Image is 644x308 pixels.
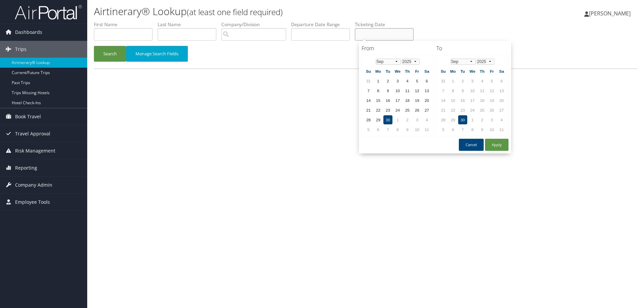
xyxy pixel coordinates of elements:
[458,106,467,115] td: 23
[364,125,373,134] td: 5
[448,67,458,76] th: Mo
[413,115,422,124] td: 3
[584,3,637,23] a: [PERSON_NAME]
[94,46,126,62] button: Search
[422,67,431,76] th: Sa
[478,76,487,85] td: 4
[478,115,487,124] td: 2
[364,96,373,105] td: 14
[422,106,431,115] td: 27
[485,139,508,151] button: Apply
[355,21,419,28] label: Ticketing Date
[487,96,496,105] td: 19
[422,76,431,85] td: 6
[439,125,448,134] td: 5
[448,125,458,134] td: 6
[187,6,283,17] small: (at least one field required)
[403,115,412,124] td: 2
[15,24,42,41] span: Dashboards
[468,67,477,76] th: We
[291,21,355,28] label: Departure Date Range
[497,115,506,124] td: 4
[439,86,448,95] td: 7
[487,106,496,115] td: 26
[478,125,487,134] td: 9
[158,21,221,28] label: Last Name
[413,76,422,85] td: 5
[497,125,506,134] td: 11
[468,96,477,105] td: 17
[497,76,506,85] td: 6
[364,115,373,124] td: 28
[448,115,458,124] td: 29
[15,125,50,142] span: Travel Approval
[15,4,82,20] img: airportal-logo.png
[497,86,506,95] td: 13
[458,67,467,76] th: Tu
[478,86,487,95] td: 11
[422,115,431,124] td: 4
[487,67,496,76] th: Fr
[468,76,477,85] td: 3
[393,86,402,95] td: 10
[383,86,392,95] td: 9
[487,76,496,85] td: 5
[393,115,402,124] td: 1
[393,96,402,105] td: 17
[221,21,291,28] label: Company/Division
[403,67,412,76] th: Th
[439,106,448,115] td: 21
[448,86,458,95] td: 8
[478,67,487,76] th: Th
[393,67,402,76] th: We
[439,96,448,105] td: 14
[422,86,431,95] td: 13
[15,177,52,193] span: Company Admin
[458,125,467,134] td: 7
[448,96,458,105] td: 15
[487,86,496,95] td: 12
[383,96,392,105] td: 16
[15,142,55,159] span: Risk Management
[413,67,422,76] th: Fr
[362,45,434,52] h4: From
[458,115,467,124] td: 30
[15,108,41,125] span: Book Travel
[15,41,26,58] span: Trips
[413,106,422,115] td: 26
[497,67,506,76] th: Sa
[478,96,487,105] td: 18
[468,106,477,115] td: 24
[487,115,496,124] td: 3
[448,76,458,85] td: 1
[458,86,467,95] td: 9
[478,106,487,115] td: 25
[94,21,158,28] label: First Name
[589,10,631,17] span: [PERSON_NAME]
[413,96,422,105] td: 19
[126,46,188,62] button: Manage Search Fields
[422,125,431,134] td: 11
[439,67,448,76] th: Su
[468,125,477,134] td: 8
[383,106,392,115] td: 23
[374,125,383,134] td: 6
[403,96,412,105] td: 18
[15,160,37,176] span: Reporting
[364,86,373,95] td: 7
[374,76,383,85] td: 1
[374,106,383,115] td: 22
[94,4,456,18] h1: Airtinerary® Lookup
[422,96,431,105] td: 20
[487,125,496,134] td: 10
[374,115,383,124] td: 29
[413,86,422,95] td: 12
[403,125,412,134] td: 9
[497,106,506,115] td: 27
[468,86,477,95] td: 10
[15,194,50,210] span: Employee Tools
[497,96,506,105] td: 20
[374,67,383,76] th: Mo
[383,67,392,76] th: Tu
[364,67,373,76] th: Su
